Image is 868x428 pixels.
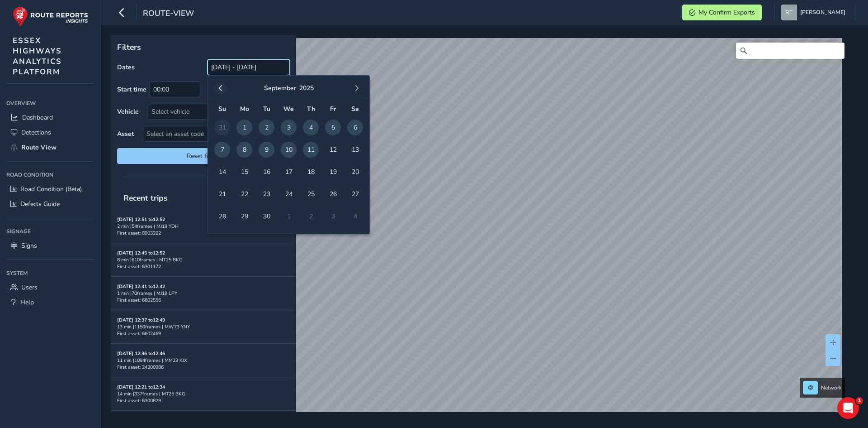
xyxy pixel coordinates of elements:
[117,216,165,223] strong: [DATE] 12:51 to 12:52
[117,384,165,390] strong: [DATE] 12:21 to 12:34
[6,125,94,140] a: Detections
[6,295,94,310] a: Help
[6,225,94,238] div: Signage
[347,142,363,158] span: 13
[20,200,60,208] span: Defects Guide
[736,43,844,59] input: Search
[281,186,297,202] span: 24
[148,104,274,119] div: Select vehicle
[351,105,359,113] span: Sa
[781,5,797,20] img: diamond-layout
[117,357,290,364] div: 11 min | 1094 frames | MM23 KJX
[214,208,230,224] span: 28
[21,128,51,137] span: Detections
[117,364,164,370] span: First asset: 24300986
[117,263,161,270] span: First asset: 6301172
[781,5,849,20] button: [PERSON_NAME]
[117,390,290,397] div: 14 min | 337 frames | MT25 BKG
[281,120,297,135] span: 3
[307,105,315,113] span: Th
[117,350,165,357] strong: [DATE] 12:36 to 12:46
[117,290,290,297] div: 1 min | 70 frames | MJ19 LPY
[263,105,270,113] span: Tu
[347,164,363,180] span: 20
[259,164,274,180] span: 16
[6,182,94,197] a: Road Condition (Beta)
[117,223,290,230] div: 2 min | 54 frames | MJ19 YDH
[214,142,230,158] span: 7
[325,164,341,180] span: 19
[117,330,161,337] span: First asset: 6602469
[214,164,230,180] span: 14
[117,186,174,210] span: Recent trips
[325,186,341,202] span: 26
[114,38,842,423] canvas: Map
[259,208,274,224] span: 30
[259,120,274,135] span: 2
[117,148,290,164] button: Reset filters
[117,107,139,116] label: Vehicle
[13,35,62,77] span: ESSEX HIGHWAYS ANALYTICS PLATFORM
[236,208,252,224] span: 29
[682,5,762,20] button: My Confirm Exports
[6,266,94,280] div: System
[117,283,165,290] strong: [DATE] 12:41 to 12:42
[259,142,274,158] span: 9
[6,140,94,155] a: Route View
[303,120,319,135] span: 4
[303,186,319,202] span: 25
[143,126,274,141] span: Select an asset code
[6,96,94,110] div: Overview
[800,5,845,20] span: [PERSON_NAME]
[236,186,252,202] span: 22
[837,397,859,419] iframe: Intercom live chat
[218,105,226,113] span: Su
[21,143,57,152] span: Route View
[325,120,341,135] span: 5
[6,280,94,295] a: Users
[6,197,94,212] a: Defects Guide
[117,41,290,53] p: Filters
[821,384,842,391] span: Network
[214,186,230,202] span: 21
[303,142,319,158] span: 11
[283,105,294,113] span: We
[124,152,283,160] span: Reset filters
[347,186,363,202] span: 27
[13,6,88,27] img: rr logo
[236,164,252,180] span: 15
[325,142,341,158] span: 12
[143,8,194,20] span: route-view
[117,250,165,256] strong: [DATE] 12:45 to 12:52
[117,297,161,303] span: First asset: 6602556
[117,397,161,404] span: First asset: 6300829
[22,113,53,122] span: Dashboard
[236,142,252,158] span: 8
[21,283,38,292] span: Users
[117,130,134,138] label: Asset
[299,84,314,92] button: 2025
[6,238,94,253] a: Signs
[117,63,135,72] label: Dates
[117,85,146,94] label: Start time
[240,105,249,113] span: Mo
[20,185,82,193] span: Road Condition (Beta)
[117,230,161,236] span: First asset: 8903202
[698,8,755,17] span: My Confirm Exports
[21,241,37,250] span: Signs
[259,186,274,202] span: 23
[264,84,296,92] button: September
[117,323,290,330] div: 13 min | 1150 frames | MW73 YNY
[281,164,297,180] span: 17
[6,110,94,125] a: Dashboard
[281,142,297,158] span: 10
[236,120,252,135] span: 1
[303,164,319,180] span: 18
[117,317,165,323] strong: [DATE] 12:37 to 12:49
[330,105,336,113] span: Fr
[117,256,290,263] div: 8 min | 610 frames | MT25 BKG
[347,120,363,135] span: 6
[20,298,34,307] span: Help
[856,397,863,404] span: 1
[6,168,94,182] div: Road Condition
